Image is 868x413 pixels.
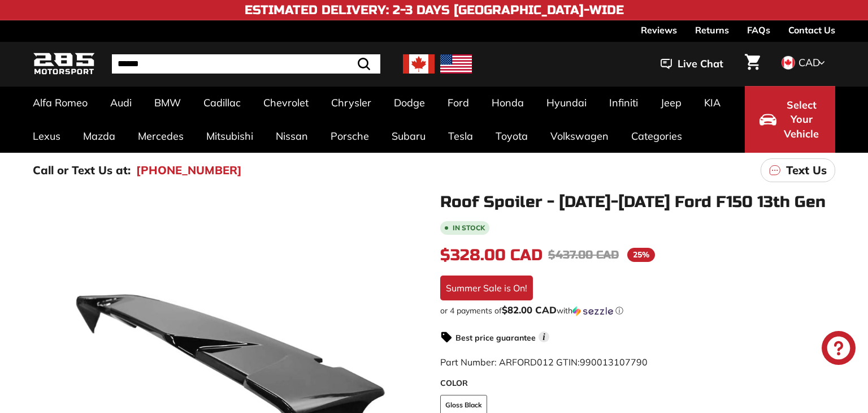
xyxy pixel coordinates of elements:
[455,333,536,343] strong: Best price guarantee
[127,119,195,153] a: Mercedes
[818,331,859,368] inbox-online-store-chat: Shopify online store chat
[695,20,729,40] a: Returns
[480,86,535,119] a: Honda
[646,50,738,78] button: Live Chat
[627,248,655,262] span: 25%
[745,86,835,153] button: Select Your Vehicle
[620,119,693,153] a: Categories
[440,305,835,316] div: or 4 payments of$82.00 CADwithSezzle Click to learn more about Sezzle
[786,162,827,179] p: Text Us
[143,86,192,119] a: BMW
[782,98,821,141] span: Select Your Vehicle
[33,162,131,179] p: Call or Text Us at:
[136,162,242,179] a: [PHONE_NUMBER]
[252,86,320,119] a: Chevrolet
[580,356,648,368] span: 990013107790
[436,86,480,119] a: Ford
[112,54,380,74] input: Search
[440,246,542,265] span: $328.00 CAD
[319,119,380,153] a: Porsche
[264,119,319,153] a: Nissan
[437,119,484,153] a: Tesla
[320,86,383,119] a: Chrysler
[535,86,598,119] a: Hyundai
[440,305,835,316] div: or 4 payments of with
[72,119,127,153] a: Mazda
[678,57,723,71] span: Live Chat
[502,304,557,316] span: $82.00 CAD
[548,248,619,262] span: $437.00 CAD
[484,119,539,153] a: Toyota
[192,86,252,119] a: Cadillac
[21,86,99,119] a: Alfa Romeo
[380,119,437,153] a: Subaru
[761,158,835,182] a: Text Us
[33,51,95,78] img: Logo_285_Motorsport_areodynamics_components
[99,86,143,119] a: Audi
[440,377,835,389] label: COLOR
[440,276,533,300] div: Summer Sale is On!
[788,20,835,40] a: Contact Us
[440,193,835,211] h1: Roof Spoiler - [DATE]-[DATE] Ford F150 13th Gen
[649,86,693,119] a: Jeep
[693,86,732,119] a: KIA
[195,119,264,153] a: Mitsubishi
[747,20,770,40] a: FAQs
[641,20,677,40] a: Reviews
[539,332,549,342] span: i
[245,3,624,17] h4: Estimated Delivery: 2-3 Days [GEOGRAPHIC_DATA]-Wide
[598,86,649,119] a: Infiniti
[383,86,436,119] a: Dodge
[453,225,485,231] b: In stock
[798,56,820,69] span: CAD
[21,119,72,153] a: Lexus
[440,356,648,368] span: Part Number: ARFORD012 GTIN:
[572,306,613,316] img: Sezzle
[738,45,767,83] a: Cart
[539,119,620,153] a: Volkswagen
